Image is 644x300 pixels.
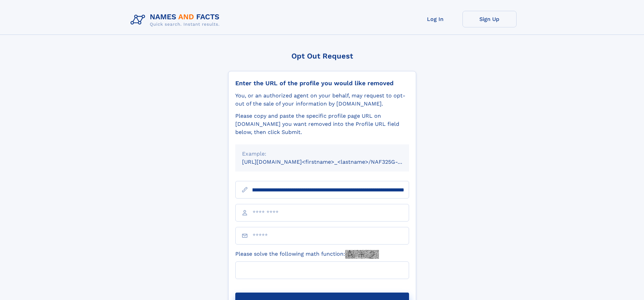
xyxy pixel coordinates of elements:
[235,92,409,108] div: You, or an authorized agent on your behalf, may request to opt-out of the sale of your informatio...
[235,250,379,259] label: Please solve the following math function:
[242,159,422,165] small: [URL][DOMAIN_NAME]<firstname>_<lastname>/NAF325G-xxxxxxxx
[462,11,517,27] a: Sign Up
[235,112,409,136] div: Please copy and paste the specific profile page URL on [DOMAIN_NAME] you want removed into the Pr...
[408,11,462,27] a: Log In
[242,150,402,158] div: Example:
[235,79,409,87] div: Enter the URL of the profile you would like removed
[128,11,225,29] img: Logo Names and Facts
[228,52,416,60] div: Opt Out Request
